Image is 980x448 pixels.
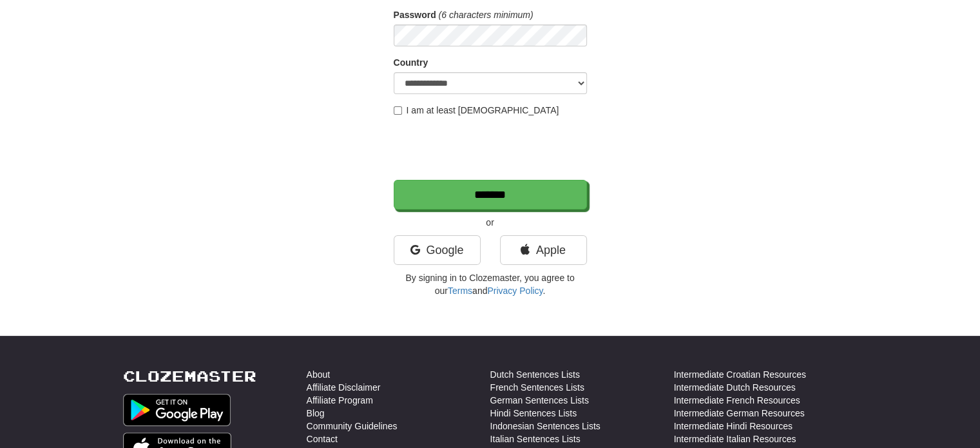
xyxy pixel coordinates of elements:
[307,381,381,394] a: Affiliate Disclaimer
[674,381,796,394] a: Intermediate Dutch Resources
[674,433,796,445] a: Intermediate Italian Resources
[394,271,587,297] p: By signing in to Clozemaster, you agree to our and .
[490,381,584,394] a: French Sentences Lists
[487,286,543,296] a: Privacy Policy
[674,394,800,407] a: Intermediate French Resources
[490,394,589,407] a: German Sentences Lists
[394,123,590,173] iframe: reCAPTCHA
[394,235,481,265] a: Google
[307,420,398,433] a: Community Guidelines
[439,10,533,20] em: (6 characters minimum)
[394,216,587,229] p: or
[674,420,793,433] a: Intermediate Hindi Resources
[490,433,581,445] a: Italian Sentences Lists
[394,104,559,117] label: I am at least [DEMOGRAPHIC_DATA]
[490,368,580,381] a: Dutch Sentences Lists
[123,394,231,426] img: Get it on Google Play
[394,8,436,21] label: Password
[674,368,806,381] a: Intermediate Croatian Resources
[500,235,587,265] a: Apple
[394,56,428,69] label: Country
[490,420,600,433] a: Indonesian Sentences Lists
[307,433,338,445] a: Contact
[448,286,472,296] a: Terms
[674,407,805,420] a: Intermediate German Resources
[307,368,331,381] a: About
[307,407,325,420] a: Blog
[123,368,256,384] a: Clozemaster
[394,106,402,115] input: I am at least [DEMOGRAPHIC_DATA]
[490,407,577,420] a: Hindi Sentences Lists
[307,394,373,407] a: Affiliate Program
